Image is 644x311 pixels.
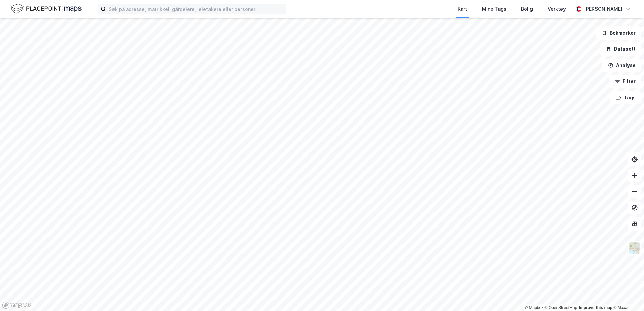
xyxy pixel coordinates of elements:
[11,3,82,15] img: logo.f888ab2527a4732fd821a326f86c7f29.svg
[596,26,641,40] button: Bokmerker
[610,91,641,104] button: Tags
[610,279,644,311] iframe: Chat Widget
[548,5,566,13] div: Verktøy
[584,5,622,13] div: [PERSON_NAME]
[2,301,32,309] a: Mapbox homepage
[106,4,286,14] input: Søk på adresse, matrikkel, gårdeiere, leietakere eller personer
[521,5,533,13] div: Bolig
[458,5,467,13] div: Kart
[525,305,543,310] a: Mapbox
[545,305,577,310] a: OpenStreetMap
[579,305,612,310] a: Improve this map
[609,75,641,88] button: Filter
[600,42,641,56] button: Datasett
[602,59,641,72] button: Analyse
[482,5,506,13] div: Mine Tags
[628,242,641,254] img: Z
[610,279,644,311] div: Kontrollprogram for chat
